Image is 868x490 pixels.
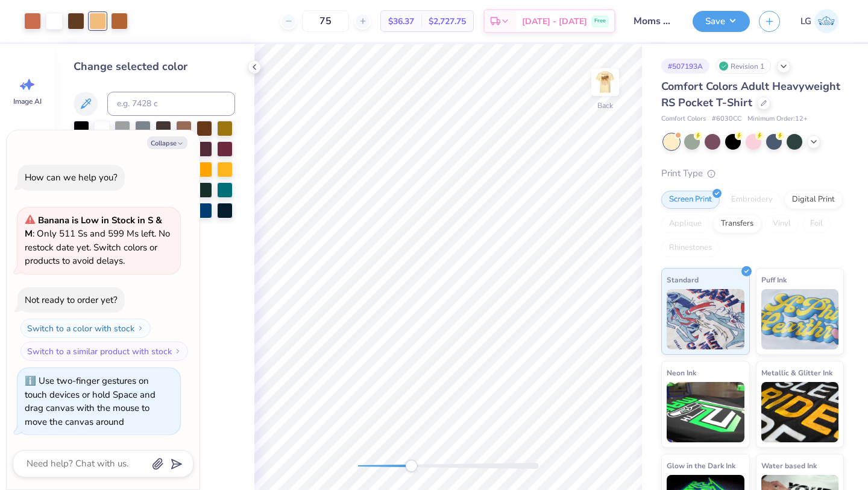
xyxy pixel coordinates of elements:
[800,14,811,28] span: LG
[661,114,706,124] span: Comfort Colors
[667,289,744,349] img: Standard
[715,59,771,74] div: Revision 1
[814,9,838,33] img: Lucy Gipson
[25,171,118,183] div: How can we help you?
[624,9,684,33] input: Untitled Design
[747,114,808,124] span: Minimum Order: 12 +
[25,214,162,240] strong: Banana is Low in Stock in S & M
[761,382,839,442] img: Metallic & Glitter Ink
[661,59,709,74] div: # 507193A
[405,460,417,472] div: Accessibility label
[25,294,118,306] div: Not ready to order yet?
[74,59,235,75] div: Change selected color
[667,382,744,442] img: Neon Ink
[593,70,617,94] img: Back
[25,214,170,267] span: : Only 511 Ss and 599 Ms left. No restock date yet. Switch colors or products to avoid delays.
[661,239,720,257] div: Rhinestones
[802,215,831,233] div: Foil
[712,114,741,124] span: # 6030CC
[693,11,750,32] button: Save
[723,191,781,209] div: Embroidery
[594,17,606,25] span: Free
[667,459,735,472] span: Glow in the Dark Ink
[661,79,840,110] span: Comfort Colors Adult Heavyweight RS Pocket T-Shirt
[597,100,613,111] div: Back
[25,375,156,428] div: Use two-finger gestures on touch devices or hold Space and drag canvas with the mouse to move the...
[761,459,817,472] span: Water based Ink
[429,15,466,28] span: $2,727.75
[761,273,787,286] span: Puff Ink
[147,136,187,149] button: Collapse
[522,15,587,28] span: [DATE] - [DATE]
[137,325,144,332] img: Switch to a color with stock
[661,215,709,233] div: Applique
[667,273,699,286] span: Standard
[661,191,720,209] div: Screen Print
[302,10,349,32] input: – –
[107,92,235,116] input: e.g. 7428 c
[661,167,844,180] div: Print Type
[761,366,832,379] span: Metallic & Glitter Ink
[765,215,799,233] div: Vinyl
[20,342,188,361] button: Switch to a similar product with stock
[388,15,414,28] span: $36.37
[13,97,42,106] span: Image AI
[713,215,761,233] div: Transfers
[761,289,839,349] img: Puff Ink
[20,319,151,338] button: Switch to a color with stock
[784,191,843,209] div: Digital Print
[667,366,696,379] span: Neon Ink
[174,348,181,355] img: Switch to a similar product with stock
[795,9,844,33] a: LG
